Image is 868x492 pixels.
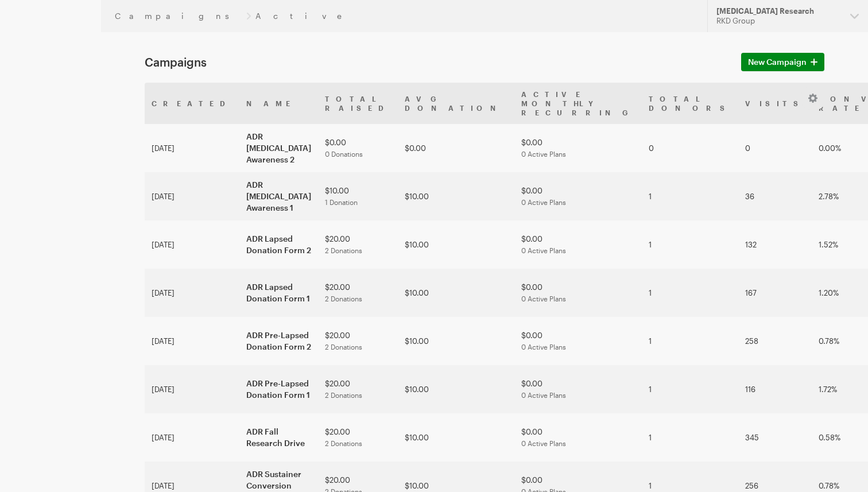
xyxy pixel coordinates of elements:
[325,295,362,303] span: 2 Donations
[741,53,824,71] a: New Campaign
[716,16,841,26] div: RKD Group
[239,220,318,269] td: ADR Lapsed Donation Form 2
[738,269,812,317] td: 167
[145,55,727,69] h1: Campaigns
[318,317,398,365] td: $20.00
[514,220,642,269] td: $0.00
[145,220,239,269] td: [DATE]
[514,413,642,462] td: $0.00
[239,317,318,365] td: ADR Pre-Lapsed Donation Form 2
[521,198,566,206] span: 0 Active Plans
[716,6,841,16] div: [MEDICAL_DATA] Research
[325,439,362,447] span: 2 Donations
[514,317,642,365] td: $0.00
[642,269,738,317] td: 1
[738,83,812,124] th: Visits
[514,365,642,413] td: $0.00
[398,220,514,269] td: $10.00
[521,439,566,447] span: 0 Active Plans
[738,124,812,172] td: 0
[642,124,738,172] td: 0
[642,172,738,220] td: 1
[642,413,738,462] td: 1
[318,365,398,413] td: $20.00
[398,172,514,220] td: $10.00
[398,365,514,413] td: $10.00
[325,246,362,254] span: 2 Donations
[521,343,566,351] span: 0 Active Plans
[318,124,398,172] td: $0.00
[398,83,514,124] th: Avg Donation
[145,365,239,413] td: [DATE]
[738,317,812,365] td: 258
[514,269,642,317] td: $0.00
[239,413,318,462] td: ADR Fall Research Drive
[115,11,242,21] a: Campaigns
[145,413,239,462] td: [DATE]
[521,246,566,254] span: 0 Active Plans
[521,150,566,158] span: 0 Active Plans
[398,413,514,462] td: $10.00
[239,365,318,413] td: ADR Pre-Lapsed Donation Form 1
[318,83,398,124] th: Total Raised
[325,343,362,351] span: 2 Donations
[521,391,566,399] span: 0 Active Plans
[398,317,514,365] td: $10.00
[239,172,318,220] td: ADR [MEDICAL_DATA] Awareness 1
[748,55,807,69] span: New Campaign
[398,124,514,172] td: $0.00
[738,220,812,269] td: 132
[514,172,642,220] td: $0.00
[514,124,642,172] td: $0.00
[239,83,318,124] th: Name
[514,83,642,124] th: Active Monthly Recurring
[642,365,738,413] td: 1
[738,365,812,413] td: 116
[738,172,812,220] td: 36
[145,269,239,317] td: [DATE]
[239,269,318,317] td: ADR Lapsed Donation Form 1
[145,83,239,124] th: Created
[239,124,318,172] td: ADR [MEDICAL_DATA] Awareness 2
[318,269,398,317] td: $20.00
[145,317,239,365] td: [DATE]
[642,317,738,365] td: 1
[318,172,398,220] td: $10.00
[318,220,398,269] td: $20.00
[325,391,362,399] span: 2 Donations
[325,150,363,158] span: 0 Donations
[325,198,358,206] span: 1 Donation
[642,83,738,124] th: Total Donors
[738,413,812,462] td: 345
[145,172,239,220] td: [DATE]
[398,269,514,317] td: $10.00
[642,220,738,269] td: 1
[145,124,239,172] td: [DATE]
[318,413,398,462] td: $20.00
[521,295,566,303] span: 0 Active Plans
